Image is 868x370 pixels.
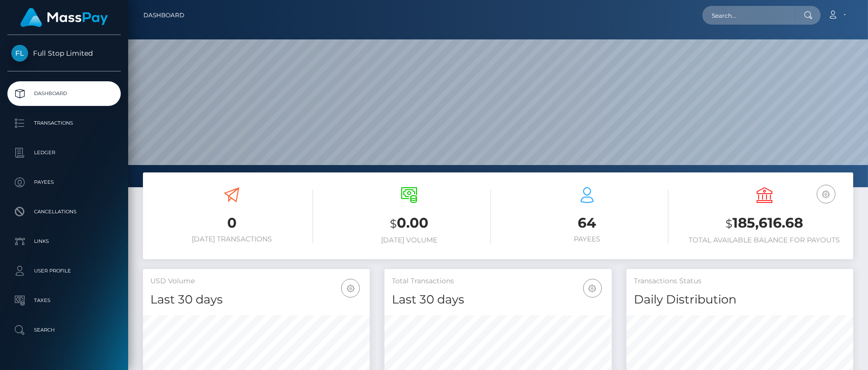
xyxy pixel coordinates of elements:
[150,276,362,286] h5: USD Volume
[392,291,604,308] h4: Last 30 days
[328,213,490,234] h3: 0.00
[683,236,846,244] h6: Total Available Balance for Payouts
[702,6,795,25] input: Search...
[150,235,313,243] h6: [DATE] Transactions
[7,259,121,283] a: User Profile
[7,140,121,165] a: Ledger
[7,81,121,106] a: Dashboard
[11,175,117,190] p: Payees
[150,213,313,233] h3: 0
[11,293,117,308] p: Taxes
[143,5,184,26] a: Dashboard
[7,170,121,195] a: Payees
[7,200,121,224] a: Cancellations
[11,323,117,337] p: Search
[390,217,397,231] small: $
[11,116,117,131] p: Transactions
[150,291,362,308] h4: Last 30 days
[726,217,732,231] small: $
[328,236,490,244] h6: [DATE] Volume
[7,318,121,342] a: Search
[7,111,121,135] a: Transactions
[7,288,121,313] a: Taxes
[506,235,668,243] h6: Payees
[11,145,117,160] p: Ledger
[7,49,121,58] span: Full Stop Limited
[7,229,121,254] a: Links
[11,45,28,62] img: Full Stop Limited
[11,234,117,249] p: Links
[20,8,108,27] img: MassPay Logo
[506,213,668,233] h3: 64
[634,291,846,308] h4: Daily Distribution
[392,276,604,286] h5: Total Transactions
[11,86,117,101] p: Dashboard
[11,204,117,219] p: Cancellations
[683,213,846,234] h3: 185,616.68
[11,264,117,278] p: User Profile
[634,276,846,286] h5: Transactions Status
